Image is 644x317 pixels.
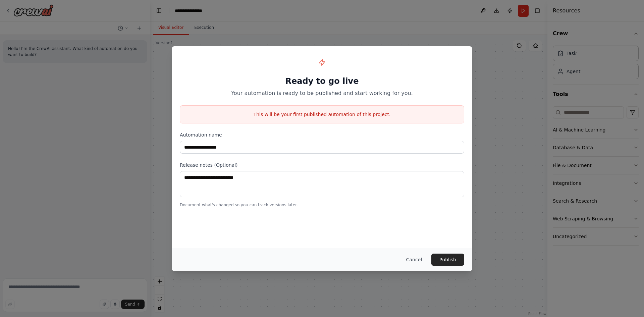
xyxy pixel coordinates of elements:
label: Automation name [180,131,464,138]
p: This will be your first published automation of this project. [180,111,464,118]
label: Release notes (Optional) [180,162,464,168]
button: Publish [431,254,464,266]
h1: Ready to go live [180,76,464,87]
p: Your automation is ready to be published and start working for you. [180,89,464,97]
button: Cancel [401,254,427,266]
p: Document what's changed so you can track versions later. [180,202,464,208]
